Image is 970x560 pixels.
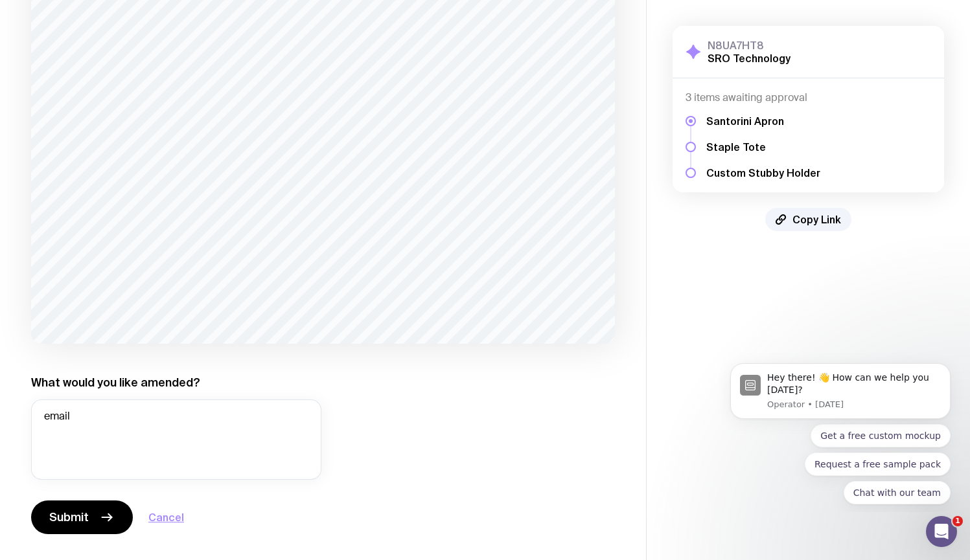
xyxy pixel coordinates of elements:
[686,91,931,104] h4: 3 items awaiting approval
[711,352,970,512] iframe: Intercom notifications message
[708,39,791,52] h3: N8UA7HT8
[49,510,89,525] span: Submit
[148,510,184,525] button: Cancel
[706,166,820,179] h5: Custom Stubby Holder
[706,115,820,128] h5: Santorini Apron
[765,208,851,231] button: Copy Link
[708,52,791,65] h2: SRO Technology
[953,516,963,526] span: 1
[792,213,841,226] span: Copy Link
[31,375,200,390] label: What would you like amended?
[706,140,820,153] h5: Staple Tote
[926,516,957,547] iframe: Intercom live chat
[31,500,133,534] button: Submit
